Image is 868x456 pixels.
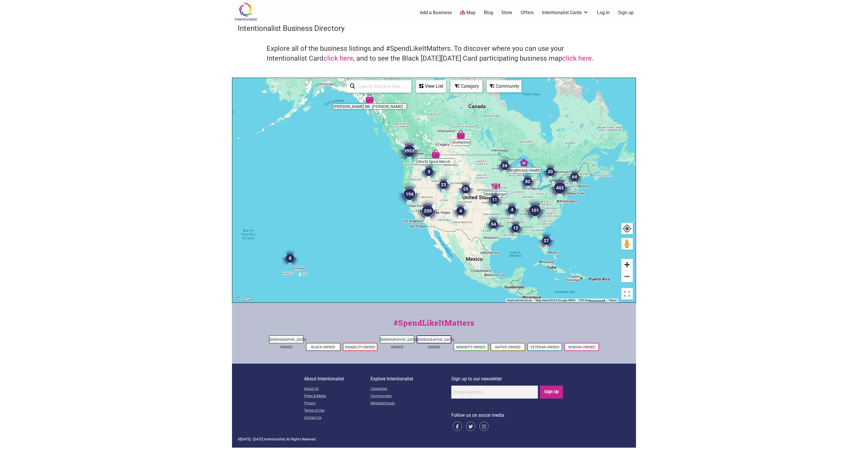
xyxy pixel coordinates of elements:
span: 500 km [579,299,589,302]
a: [DEMOGRAPHIC_DATA]-Owned [380,338,418,349]
a: Veteran-Owned [530,345,560,349]
div: 24 [496,157,513,174]
a: Terms [609,299,617,302]
div: SheNative [457,130,465,139]
div: 20 [542,163,559,180]
div: © | All Rights Reserved [238,437,630,442]
div: 4 [452,202,469,220]
div: Community [487,81,521,92]
span: [DATE] - [DATE] [240,437,263,441]
a: Minority-Owned [456,345,486,349]
div: 54 [485,216,502,233]
h3: Intentionalist Business Directory [238,23,630,33]
div: 4 [503,201,521,218]
div: Singletrack Health [520,158,528,167]
a: Contact Us [304,414,371,422]
a: Communities [371,393,451,400]
a: Neighborhoods [371,400,451,407]
div: Category [451,81,482,92]
button: Drag Pegman onto the map to open Street View [621,238,633,250]
img: Google [234,295,253,302]
a: Press & Media [304,393,371,400]
div: 11 [486,191,503,208]
a: click here [562,54,592,62]
span: Map data ©2025 Google, INEGI [536,299,576,302]
img: Intentionalist [232,2,259,21]
div: Tripp's Mt. Juneau Trading Post [365,94,374,103]
button: Zoom in [621,259,633,270]
a: click here [323,54,353,62]
a: Store [501,10,512,16]
input: Sign Up [540,386,563,399]
div: 3 [420,163,437,180]
a: Offers [521,10,534,16]
button: Your Location [621,223,633,234]
a: Log In [597,10,610,16]
button: Zoom out [621,271,633,282]
div: Best Burger [491,182,500,191]
div: 82 [519,173,536,190]
a: Map [460,10,476,16]
a: Woman-Owned [568,345,595,349]
a: Black-Owned [311,345,335,349]
div: Filter by category [450,80,482,92]
span: Intentionalist [264,437,285,441]
a: Sign up [618,10,634,16]
a: [DEMOGRAPHIC_DATA]-Owned [417,338,455,349]
a: Blog [484,10,493,16]
h4: Explore all of the business listings and #SpendLikeItMatters. To discover where you can use your ... [267,44,601,63]
p: Follow us on social media [451,412,564,419]
button: Toggle fullscreen view [621,288,633,300]
div: 64 [566,168,583,186]
a: About Us [304,386,371,393]
input: Email Address [451,386,538,399]
div: View List [416,81,445,92]
p: Explore Intentionalist [371,375,451,383]
div: 55 [457,180,474,198]
div: 101 [523,199,547,222]
div: 194 [398,183,421,206]
div: World Spice Merchants [431,149,440,158]
a: Categories [371,386,451,393]
div: 250 [416,199,439,223]
a: Privacy [304,400,371,407]
a: Terms of Use [304,407,371,414]
input: Type to find and filter... [355,81,408,92]
button: Keyboard shortcuts [507,298,532,302]
div: #SpendLikeItMatters [232,317,636,334]
button: Map Scale: 500 km per 52 pixels [577,298,607,302]
div: Filter by Community [487,80,521,92]
div: 27 [538,232,555,249]
a: Native-Owned [495,345,521,349]
div: 12 [507,219,524,237]
div: 402 [548,176,571,199]
a: Intentionalist Cards [542,10,589,16]
div: 8 [281,250,299,267]
p: Sign up to our newsletter [451,375,564,383]
div: Type to search and filter [347,80,411,93]
a: Add a Business [420,10,452,16]
a: [DEMOGRAPHIC_DATA]-Owned [270,338,307,349]
a: Disability-Owned [345,345,375,349]
div: 23 [435,176,452,193]
a: Open this area in Google Maps (opens a new window) [234,295,253,302]
div: See a list of the visible businesses [416,80,446,93]
p: About Intentionalist [304,375,371,383]
div: 3953 [398,139,421,162]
